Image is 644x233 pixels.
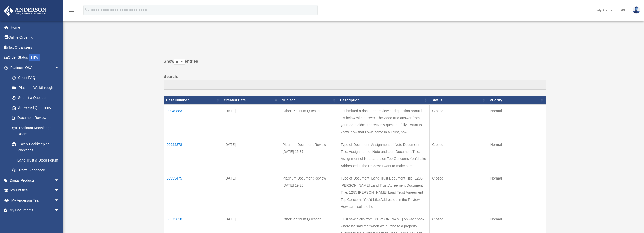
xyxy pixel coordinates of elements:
a: Platinum Walkthrough [7,83,65,93]
td: 00949883 [164,104,222,138]
label: Show entries [164,58,546,70]
td: Closed [430,104,488,138]
th: Subject: activate to sort column ascending [280,96,338,104]
td: [DATE] [222,172,280,213]
a: Tax Organizers [4,42,67,52]
td: Closed [430,172,488,213]
span: arrow_drop_down [54,205,65,216]
span: arrow_drop_down [54,185,65,196]
a: Home [4,22,67,32]
img: User Pic [633,6,640,14]
a: My Documentsarrow_drop_down [4,205,67,216]
a: Platinum Knowledge Room [7,123,65,139]
td: [DATE] [222,138,280,172]
a: Land Trust & Deed Forum [7,155,65,165]
a: Document Review [7,113,65,123]
td: Other Platinum Question [280,104,338,138]
td: Normal [488,104,546,138]
img: Anderson Advisors Platinum Portal [2,6,48,16]
td: I submitted a document review and question about it. It's below with answer. The video and answer... [338,104,430,138]
a: Online Learningarrow_drop_down [4,215,67,225]
a: menu [68,9,74,13]
th: Description: activate to sort column ascending [338,96,430,104]
a: Online Ordering [4,32,67,43]
select: Showentries [174,59,185,65]
td: 00944378 [164,138,222,172]
a: Digital Productsarrow_drop_down [4,175,67,185]
td: Platinum Document Review [DATE] 19:20 [280,172,338,213]
span: arrow_drop_down [54,215,65,226]
a: Portal Feedback [7,165,65,175]
td: [DATE] [222,104,280,138]
i: menu [68,7,74,13]
td: Closed [430,138,488,172]
label: Search: [164,73,546,90]
td: Normal [488,172,546,213]
a: My Entitiesarrow_drop_down [4,185,67,195]
td: 00933475 [164,172,222,213]
input: Search: [164,80,546,90]
td: Type of Document: Land Trust Document Title: 1285 [PERSON_NAME] Land Trust Agreement Document Tit... [338,172,430,213]
a: Submit a Question [7,93,65,103]
td: Normal [488,138,546,172]
a: Platinum Q&Aarrow_drop_down [4,63,65,73]
span: arrow_drop_down [54,175,65,186]
i: search [85,7,90,12]
a: Answered Questions [7,103,62,113]
td: Type of Document: Assignment of Note Document Title: Assignment of Note and Lien Document Title: ... [338,138,430,172]
th: Priority: activate to sort column ascending [488,96,546,104]
th: Case Number: activate to sort column ascending [164,96,222,104]
a: Order StatusNEW [4,52,67,63]
a: My Anderson Teamarrow_drop_down [4,195,67,205]
th: Created Date: activate to sort column ascending [222,96,280,104]
a: Tax & Bookkeeping Packages [7,139,65,155]
a: Client FAQ [7,73,65,83]
span: arrow_drop_down [54,195,65,206]
td: Platinum Document Review [DATE] 15:37 [280,138,338,172]
th: Status: activate to sort column ascending [430,96,488,104]
div: NEW [29,54,40,61]
span: arrow_drop_down [54,63,65,73]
